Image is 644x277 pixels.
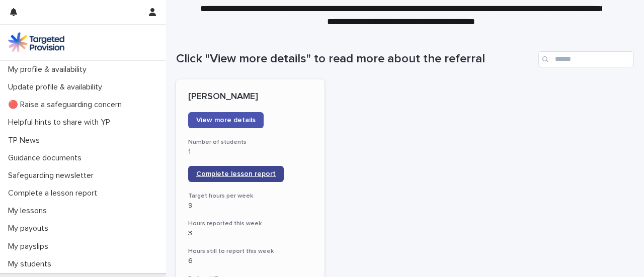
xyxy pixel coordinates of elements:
[4,118,118,127] p: Helpful hints to share with YP
[4,189,105,198] p: Complete a lesson report
[188,112,264,128] a: View more details
[188,229,312,238] p: 3
[196,117,256,124] span: View more details
[4,153,90,163] p: Guidance documents
[4,259,59,269] p: My students
[188,166,284,182] a: Complete lesson report
[4,136,48,145] p: TP News
[188,148,312,156] p: 1
[188,247,312,255] h3: Hours still to report this week
[4,100,130,110] p: 🔴 Raise a safeguarding concern
[4,82,110,92] p: Update profile & availability
[188,91,312,103] p: [PERSON_NAME]
[176,52,534,66] h1: Click "View more details" to read more about the referral
[188,138,312,146] h3: Number of students
[188,202,312,210] p: 9
[4,171,102,180] p: Safeguarding newsletter
[196,170,276,177] span: Complete lesson report
[4,65,95,74] p: My profile & availability
[4,206,55,216] p: My lessons
[8,32,64,52] img: M5nRWzHhSzIhMunXDL62
[188,192,312,200] h3: Target hours per week
[4,242,56,251] p: My payslips
[188,220,312,228] h3: Hours reported this week
[538,51,634,67] input: Search
[4,224,56,233] p: My payouts
[188,257,312,265] p: 6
